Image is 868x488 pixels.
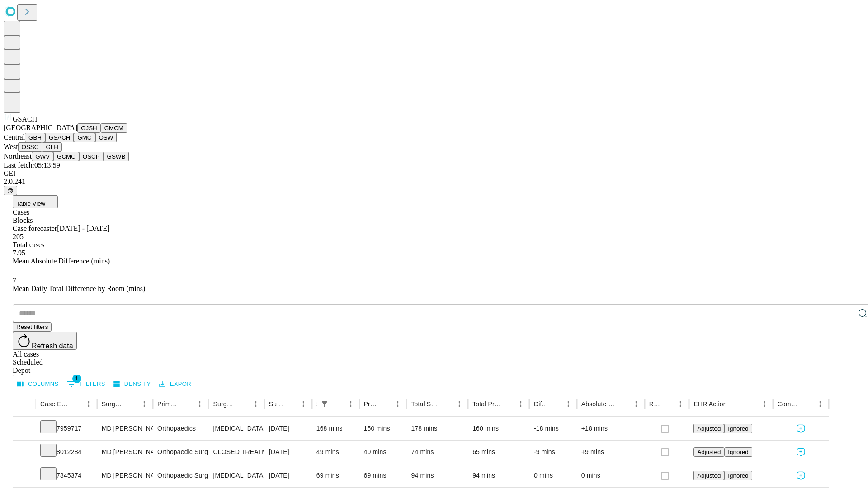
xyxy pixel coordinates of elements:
button: Sort [70,398,82,410]
button: Refresh data [13,332,77,350]
button: Select columns [15,377,61,391]
span: Adjusted [697,449,721,455]
button: Menu [630,398,642,410]
button: GLH [42,142,61,152]
div: [MEDICAL_DATA] [MEDICAL_DATA] SKIN MUSCLE [MEDICAL_DATA] AND BONE [213,464,259,487]
button: Menu [514,398,527,410]
button: GJSH [77,123,101,133]
button: Show filters [65,377,108,391]
div: Scheduled In Room Duration [316,400,317,408]
button: Sort [332,398,344,410]
div: 94 mins [472,464,525,487]
button: Menu [453,398,466,410]
div: [DATE] [269,441,307,464]
button: Adjusted [693,471,724,480]
button: Sort [502,398,514,410]
div: MD [PERSON_NAME] [PERSON_NAME] Md [102,441,148,464]
div: 160 mins [472,417,525,440]
div: [DATE] [269,464,307,487]
button: Menu [193,398,206,410]
span: West [4,143,18,150]
button: Sort [728,398,741,410]
button: Sort [549,398,562,410]
span: Adjusted [697,425,721,432]
span: 1 [72,374,81,383]
button: Menu [392,398,404,410]
button: Sort [661,398,674,410]
div: Comments [778,400,800,408]
div: 8012284 [40,441,93,464]
div: Predicted In Room Duration [364,400,378,408]
span: Ignored [728,472,748,479]
button: OSW [95,133,117,142]
button: Adjusted [693,424,724,433]
div: 178 mins [411,417,463,440]
div: [MEDICAL_DATA] TOTAL HIP [213,417,259,440]
button: Sort [237,398,250,410]
div: Total Scheduled Duration [411,400,439,408]
button: Sort [440,398,453,410]
div: Orthopaedic Surgery [157,464,204,487]
div: Surgery Name [213,400,236,408]
div: 94 mins [411,464,463,487]
span: GSACH [13,115,37,123]
div: Surgery Date [269,400,283,408]
div: Difference [534,400,548,408]
div: 69 mins [364,464,402,487]
button: GSACH [45,133,74,142]
button: GCMC [53,152,79,161]
button: Menu [674,398,687,410]
button: Reset filters [13,322,52,332]
div: MD [PERSON_NAME] [PERSON_NAME] Md [102,417,148,440]
div: GEI [4,169,864,178]
button: GBH [25,133,45,142]
div: Orthopaedic Surgery [157,441,204,464]
div: Surgeon Name [102,400,124,408]
div: CLOSED TREATMENT POST [MEDICAL_DATA] ANESTHESIA [213,441,259,464]
div: 7845374 [40,464,93,487]
button: Expand [18,445,31,460]
div: MD [PERSON_NAME] [PERSON_NAME] Md [102,464,148,487]
button: Sort [284,398,297,410]
span: Refresh data [32,342,73,350]
button: Adjusted [693,447,724,457]
div: 150 mins [364,417,402,440]
button: Sort [617,398,630,410]
div: 65 mins [472,441,525,464]
button: Ignored [724,471,752,480]
span: Adjusted [697,472,721,479]
span: Central [4,133,25,141]
span: 7.95 [13,249,25,257]
div: [DATE] [269,417,307,440]
div: 49 mins [316,441,355,464]
button: Menu [138,398,151,410]
button: Expand [18,421,31,437]
div: +9 mins [581,441,640,464]
div: Primary Service [157,400,180,408]
div: 0 mins [534,464,572,487]
div: 40 mins [364,441,402,464]
div: 1 active filter [318,398,331,410]
button: Menu [82,398,95,410]
span: Ignored [728,425,748,432]
button: Menu [250,398,262,410]
button: Show filters [318,398,331,410]
div: 74 mins [411,441,463,464]
button: Menu [344,398,357,410]
button: OSCP [79,152,104,161]
button: Menu [562,398,575,410]
button: Expand [18,468,31,484]
span: [DATE] - [DATE] [57,225,109,232]
div: 168 mins [316,417,355,440]
button: Ignored [724,424,752,433]
span: Mean Daily Total Difference by Room (mins) [13,285,145,292]
button: Sort [125,398,138,410]
span: Total cases [13,241,44,249]
div: 7959717 [40,417,93,440]
button: Ignored [724,447,752,457]
button: Sort [181,398,193,410]
span: Northeast [4,152,32,160]
div: Total Predicted Duration [472,400,501,408]
button: GSWB [104,152,129,161]
div: 0 mins [581,464,640,487]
